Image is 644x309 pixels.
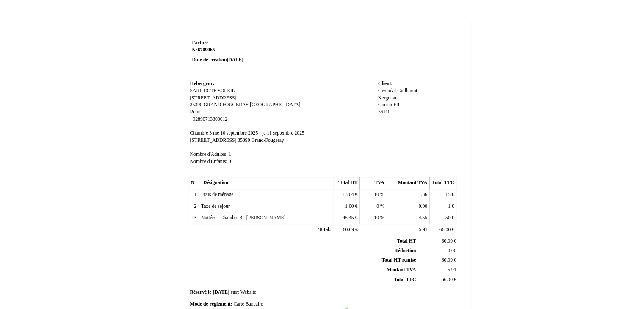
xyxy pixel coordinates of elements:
span: 35390 [238,138,250,143]
td: € [333,201,359,212]
span: Remi [190,109,201,115]
span: [DATE] [227,57,243,63]
span: [GEOGRAPHIC_DATA] [250,102,300,108]
td: € [333,224,359,236]
span: Kergonan [378,95,398,101]
span: Total HT remisé [381,257,416,263]
span: Taxe de séjour [201,204,230,209]
span: Chambre 3 [190,130,212,136]
td: € [417,275,458,284]
span: 35390 [190,102,202,108]
td: € [430,189,456,201]
span: Montant TVA [387,267,416,273]
strong: N° [192,47,293,53]
td: % [360,201,387,212]
span: Facture [192,40,209,46]
span: - [190,116,192,122]
span: 10 [374,192,379,197]
td: 2 [188,201,199,212]
th: Total TTC [430,177,456,189]
span: Mode de règlement: [190,301,232,307]
span: Client: [378,81,392,86]
td: € [417,256,458,265]
th: Désignation [199,177,333,189]
span: Frais de ménage [201,192,234,197]
td: € [333,212,359,224]
span: Gourin [378,102,392,108]
span: Gwendal [378,88,396,94]
span: Nombre d'Adultes: [190,152,228,157]
span: sur: [231,290,239,295]
span: 0 [376,204,379,209]
span: 45.45 [343,215,354,221]
span: [DATE] [213,290,229,295]
span: Nombre d'Enfants: [190,159,227,164]
td: € [430,201,456,212]
span: 6709065 [198,47,215,52]
span: 1 [229,152,231,157]
span: SARL COTE SOLEIL [190,88,235,94]
span: 10 [374,215,379,221]
span: Total HT [397,238,416,244]
span: Hebergeur: [190,81,215,86]
span: 13.64 [343,192,354,197]
td: € [417,237,458,246]
span: Nuitées - Chambre 3 - [PERSON_NAME] [201,215,286,221]
span: Total TTC [394,277,416,282]
span: 92890713800012 [193,116,227,122]
span: 50 [445,215,451,221]
th: N° [188,177,199,189]
span: Réservé le [190,290,212,295]
span: 1.00 [345,204,354,209]
span: 4.55 [419,215,427,221]
span: FR [393,102,399,108]
span: 60.09 [442,257,453,263]
span: 5.91 [419,227,427,232]
span: Website [240,290,256,295]
span: 0 [229,159,231,164]
span: [STREET_ADDRESS] [190,138,237,143]
iframe: Chat [608,271,638,303]
strong: Date de création [192,57,243,63]
span: 60.09 [442,238,453,244]
td: % [360,212,387,224]
span: 66.00 [439,227,451,232]
span: 0,00 [448,248,456,254]
span: Total: [318,227,331,232]
th: Montant TVA [387,177,429,189]
span: 1.36 [419,192,427,197]
td: € [430,212,456,224]
span: Guillemot [397,88,417,94]
th: Total HT [333,177,359,189]
span: me 10 septembre 2025 - je 11 septembre 2025 [213,130,304,136]
th: TVA [360,177,387,189]
span: 56110 [378,109,390,115]
span: 66.00 [442,277,453,282]
td: 3 [188,212,199,224]
span: 60.09 [343,227,354,232]
span: 15 [445,192,451,197]
span: GRAND FOUGERAY [204,102,249,108]
td: € [430,224,456,236]
span: Réduction [394,248,416,254]
td: € [333,189,359,201]
td: 1 [188,189,199,201]
span: Carte Bancaire [233,301,263,307]
span: 0.00 [419,204,427,209]
td: % [360,189,387,201]
span: [STREET_ADDRESS] [190,95,237,101]
span: 5.91 [448,267,456,273]
span: 1 [448,204,451,209]
span: Grand-Fougeray [251,138,284,143]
